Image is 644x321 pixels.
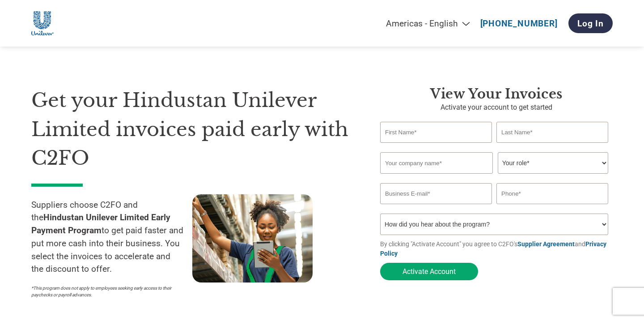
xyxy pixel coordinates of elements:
input: Your company name* [380,152,493,174]
a: Log In [568,13,613,33]
div: Invalid last name or last name is too long [496,144,608,149]
h3: View Your Invoices [380,86,613,102]
div: Invalid first name or first name is too long [380,144,492,149]
input: Invalid Email format [380,183,492,204]
p: By clicking "Activate Account" you agree to C2FO's and [380,240,613,258]
h1: Get your Hindustan Unilever Limited invoices paid early with C2FO [31,86,353,173]
a: Supplier Agreement [517,240,575,248]
p: *This program does not apply to employees seeking early access to their paychecks or payroll adva... [31,285,183,298]
button: Activate Account [380,263,478,280]
p: Activate your account to get started [380,102,613,113]
div: Inavlid Email Address [380,205,492,210]
p: Suppliers choose C2FO and the to get paid faster and put more cash into their business. You selec... [31,199,192,276]
select: Title/Role [498,152,608,174]
a: [PHONE_NUMBER] [480,18,558,29]
img: Hindustan Unilever Limited [31,11,54,36]
div: Inavlid Phone Number [496,205,608,210]
input: Last Name* [496,122,608,143]
div: Invalid company name or company name is too long [380,175,608,180]
strong: Hindustan Unilever Limited Early Payment Program [31,212,170,235]
img: supply chain worker [192,194,313,282]
input: Phone* [496,183,608,204]
input: First Name* [380,122,492,143]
